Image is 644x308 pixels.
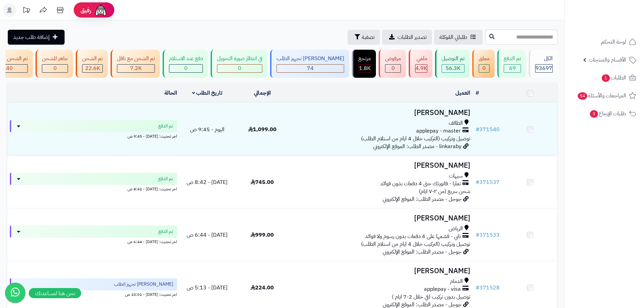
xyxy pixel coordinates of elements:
h3: [PERSON_NAME] [292,267,470,275]
span: توصيل وتركيب (التركيب خلال 4 ايام من استلام الطلب) [361,240,470,248]
a: # [476,89,479,97]
div: في انتظار صورة التحويل [217,55,262,63]
span: 22.6K [85,64,100,72]
div: تم الشحن مع ناقل [117,55,155,63]
span: الطلبات [601,73,626,82]
span: 3 [590,110,598,118]
a: دفع عند الاستلام 0 [161,50,209,78]
div: جاهز للشحن [42,55,68,63]
span: شحن سريع (من ٢-٧ ايام) [419,187,470,195]
span: 1.8K [359,64,371,72]
a: #371533 [476,231,500,239]
span: رفيق [80,6,91,14]
a: #371528 [476,284,500,292]
span: 4.9K [415,64,427,72]
a: تصدير الطلبات [382,30,432,45]
span: طلبات الإرجاع [589,109,626,118]
span: applepay - master [416,127,461,135]
img: logo-2.png [598,19,638,33]
span: تم الدفع [158,175,173,182]
div: ملغي [415,55,427,63]
span: [DATE] - 5:13 ص [187,284,228,292]
button: تصفية [348,30,380,45]
div: دفع عند الاستلام [169,55,203,63]
span: 999.00 [251,231,274,239]
span: الدمام [450,278,463,285]
span: سيهات [449,172,463,180]
span: 0 [238,64,241,72]
a: تاريخ الطلب [192,89,223,97]
a: تم الشحن 22.6K [74,50,109,78]
a: [PERSON_NAME] تجهيز الطلب 74 [269,50,351,78]
div: تم الدفع [504,55,521,63]
div: 56317 [442,65,464,72]
span: المراجعات والأسئلة [577,91,626,100]
a: المراجعات والأسئلة54 [569,88,640,104]
a: طلباتي المُوكلة [434,30,483,45]
span: طلباتي المُوكلة [439,33,467,41]
div: 1795 [359,65,371,72]
div: 0 [169,65,202,72]
h3: [PERSON_NAME] [292,214,470,222]
a: تم الدفع 69 [496,50,527,78]
span: اليوم - 9:45 ص [190,125,224,134]
span: [PERSON_NAME] تجهيز الطلب [114,281,173,288]
div: مرتجع [358,55,371,63]
a: لوحة التحكم [569,34,640,50]
a: تم التوصيل 56.3K [434,50,471,78]
div: 69 [504,65,521,72]
a: طلبات الإرجاع3 [569,105,640,122]
div: 74 [277,65,344,72]
a: تم الشحن مع ناقل 7.2K [109,50,161,78]
div: 4945 [415,65,427,72]
div: مرفوض [385,55,401,63]
a: الطلبات1 [569,70,640,86]
div: اخر تحديث: [DATE] - 8:42 ص [10,185,177,192]
div: 0 [217,65,262,72]
h3: [PERSON_NAME] [292,109,470,117]
div: تم الشحن [82,55,103,63]
span: 56.3K [446,64,460,72]
div: اخر تحديث: [DATE] - 9:45 ص [10,132,177,139]
span: 340 [3,64,13,72]
span: 0 [184,64,188,72]
span: 1 [602,74,610,82]
span: لوحة التحكم [601,37,626,47]
a: تحديثات المنصة [18,3,35,19]
div: [PERSON_NAME] تجهيز الطلب [277,55,344,63]
div: معلق [479,55,490,63]
span: توصيل وتركيب (التركيب خلال 4 ايام من استلام الطلب) [361,135,470,143]
span: linkaraby - مصدر الطلب: الموقع الإلكتروني [373,142,461,150]
span: # [476,284,479,292]
span: applepay - visa [424,285,461,293]
span: جوجل - مصدر الطلب: الموقع الإلكتروني [383,248,461,256]
span: [DATE] - 8:42 ص [187,178,228,186]
span: جوجل - مصدر الطلب: الموقع الإلكتروني [383,195,461,203]
span: # [476,125,479,134]
span: تصفية [362,33,375,41]
div: 0 [479,65,489,72]
span: تم الدفع [158,123,173,129]
a: إضافة طلب جديد [8,30,65,45]
span: الأقسام والمنتجات [589,55,626,65]
a: ملغي 4.9K [407,50,434,78]
a: الكل93697 [527,50,559,78]
h3: [PERSON_NAME] [292,162,470,169]
span: توصيل بدون تركيب (في خلال 2-7 ايام ) [392,293,470,301]
span: 7.2K [130,64,142,72]
div: تم التوصيل [442,55,464,63]
span: تصدير الطلبات [398,33,427,41]
div: اخر تحديث: [DATE] - 10:01 ص [10,290,177,298]
a: معلق 0 [471,50,496,78]
a: جاهز للشحن 0 [34,50,74,78]
span: 745.00 [251,178,274,186]
div: 22603 [82,65,102,72]
span: الرياض [449,225,463,233]
span: 0 [391,64,395,72]
div: 0 [385,65,401,72]
a: #371537 [476,178,500,186]
span: 0 [53,64,57,72]
span: 1,099.00 [248,125,277,134]
div: اخر تحديث: [DATE] - 6:44 ص [10,238,177,245]
div: 7223 [117,65,154,72]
